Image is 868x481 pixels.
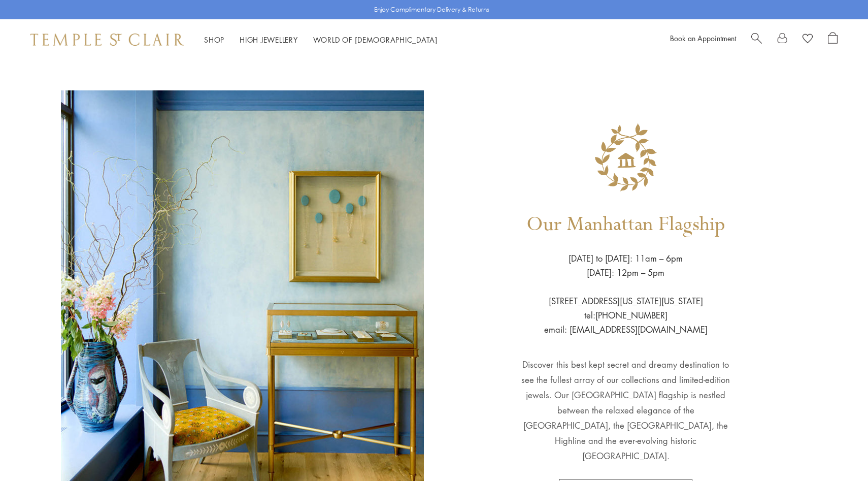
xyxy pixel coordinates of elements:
[569,251,683,280] p: [DATE] to [DATE]: 11am – 6pm [DATE]: 12pm – 5pm
[803,32,813,47] a: View Wishlist
[204,35,224,45] a: ShopShop
[526,198,725,251] h1: Our Manhattan Flagship
[751,32,762,47] a: Search
[374,5,489,15] p: Enjoy Complimentary Delivery & Returns
[520,337,731,464] p: Discover this best kept secret and dreamy destination to see the fullest array of our collections...
[828,32,838,47] a: Open Shopping Bag
[30,34,184,46] img: Temple St. Clair
[313,35,438,45] a: World of [DEMOGRAPHIC_DATA]World of [DEMOGRAPHIC_DATA]
[670,33,736,43] a: Book an Appointment
[204,34,438,46] nav: Main navigation
[240,35,298,45] a: High JewelleryHigh Jewellery
[544,280,708,337] p: [STREET_ADDRESS][US_STATE][US_STATE] tel:[PHONE_NUMBER] email: [EMAIL_ADDRESS][DOMAIN_NAME]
